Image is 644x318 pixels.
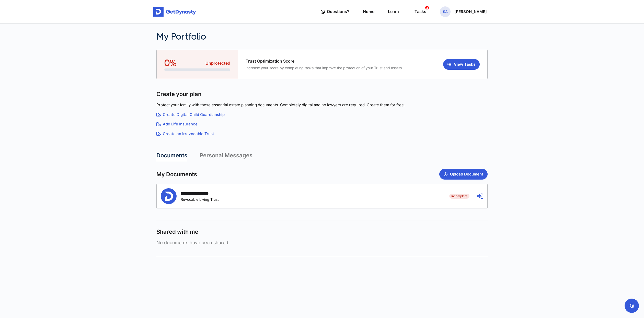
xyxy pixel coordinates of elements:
[388,4,399,19] a: Learn
[321,4,349,19] a: Questions?
[164,58,177,68] span: 0%
[412,4,426,19] a: Tasks2
[327,7,349,16] span: Questions?
[440,6,487,17] button: SA[PERSON_NAME]
[454,10,487,14] p: [PERSON_NAME]
[156,152,187,161] a: Documents
[440,6,451,17] span: SA
[156,31,402,42] h2: My Portfolio
[415,7,426,16] div: Tasks
[156,171,197,178] span: My Documents
[425,6,429,9] span: 2
[156,112,488,118] a: Create Digital Child Guardianship
[156,102,488,108] p: Protect your family with these essential estate planning documents. Completely digital and no law...
[156,240,488,245] span: No documents have been shared.
[449,194,469,199] span: Incomplete
[156,121,488,127] a: Add Life Insurance
[161,188,177,204] img: Person
[156,131,488,137] a: Create an Irrevocable Trust
[439,169,488,180] button: Upload Document
[246,59,403,64] span: Trust Optimization Score
[205,60,230,66] span: Unprotected
[156,90,201,98] span: Create your plan
[443,59,480,70] button: View Tasks
[153,7,196,17] img: Get started for free with Dynasty Trust Company
[200,152,252,161] a: Personal Messages
[363,4,374,19] a: Home
[181,197,219,202] div: Revocable Living Trust
[156,228,198,235] span: Shared with me
[246,66,403,70] span: Increase your score by completing tasks that improve the protection of your Trust and assets.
